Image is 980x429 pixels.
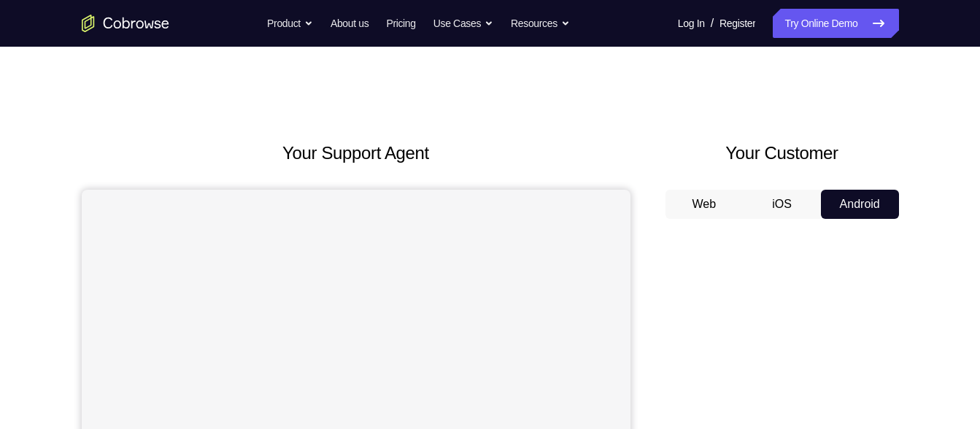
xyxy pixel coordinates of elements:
span: / [711,15,714,32]
a: Log In [678,9,705,38]
button: Product [267,9,313,38]
a: About us [331,9,369,38]
button: Use Cases [433,9,493,38]
button: Resources [511,9,570,38]
a: Go to the home page [82,15,169,32]
button: Android [821,190,899,219]
h2: Your Support Agent [82,140,630,166]
h2: Your Customer [665,140,899,166]
a: Register [719,9,755,38]
button: Web [665,190,744,219]
button: iOS [743,190,821,219]
a: Try Online Demo [773,9,898,38]
a: Pricing [386,9,415,38]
